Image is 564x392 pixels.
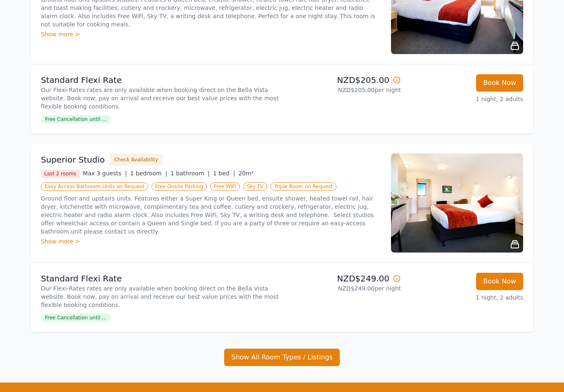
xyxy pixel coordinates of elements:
p: 1 night, 2 adults [408,95,523,104]
span: Sky TV [243,183,268,191]
p: NZD$205.00 [285,75,401,86]
span: Free Onsite Parking [152,183,207,191]
span: Easy Access Bathroom Units on Request [41,183,148,191]
div: Show more > [41,31,381,39]
p: Our Flexi-Rates rates are only available when booking direct on the Bella Vista website. Book now... [41,285,279,309]
p: Standard Flexi Rate [41,75,279,86]
button: Check Availability [110,154,163,166]
span: Free WiFi [210,183,240,191]
p: NZD$249.00 [285,273,401,285]
p: 1 night, 2 adults [408,294,523,302]
p: Ground floor and upstairs units. Features either a Super King or Queen bed, ensuite shower, heate... [41,195,381,236]
span: Free Cancellation until ... [41,116,111,124]
span: Free Cancellation until ... [41,314,111,322]
p: Our Flexi-Rates rates are only available when booking direct on the Bella Vista website. Book now... [41,86,279,111]
button: Book Now [476,273,523,290]
span: Triple Room on Request [270,183,336,191]
h3: Superior Studio [41,154,105,166]
button: Book Now [476,75,523,92]
span: 20m² [238,170,254,177]
span: Max 3 guests | [83,170,127,177]
p: NZD$205.00 per night [285,86,401,94]
span: 1 bathroom | [171,170,210,177]
p: NZD$249.00 per night [285,285,401,293]
span: 1 bedroom | [130,170,167,177]
div: Show more > [41,238,381,246]
span: 1 bed | [213,170,235,177]
p: Standard Flexi Rate [41,273,279,285]
button: Show All Room Types / Listings [224,349,340,366]
span: Last 2 rooms [41,170,80,178]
